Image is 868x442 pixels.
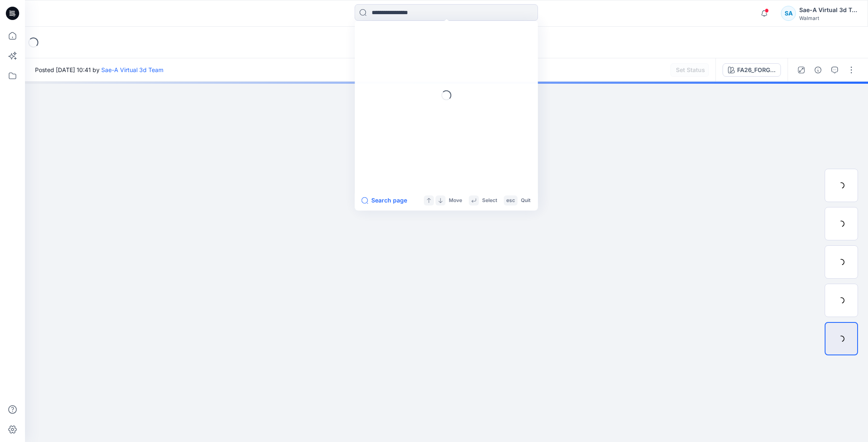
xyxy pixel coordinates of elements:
div: FA26_FORGETMENOT_NM_7_INDEX_cc4 [737,65,775,75]
div: Sae-A Virtual 3d Team [799,5,858,15]
button: Details [811,63,825,77]
a: Sae-A Virtual 3d Team [101,66,163,73]
div: Walmart [799,15,858,21]
p: Quit [521,196,530,205]
span: Posted [DATE] 10:41 by [35,65,163,74]
div: SA [781,6,796,21]
p: Move [449,196,462,205]
p: Select [482,196,497,205]
p: esc [506,196,515,205]
button: FA26_FORGETMENOT_NM_7_INDEX_cc4 [723,63,781,77]
button: Search page [361,195,407,205]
